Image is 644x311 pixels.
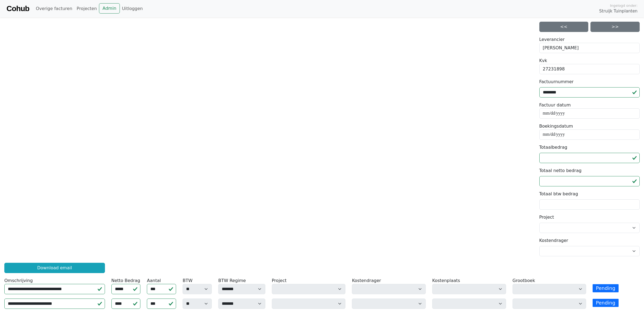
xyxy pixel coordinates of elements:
[599,8,638,14] span: Struijk Tuinplanten
[99,3,120,14] a: Admin
[6,2,29,15] a: Cohub
[539,214,554,221] label: Project
[74,3,99,14] a: Projecten
[352,277,381,284] label: Kostendrager
[539,64,640,74] div: 27231898
[610,3,638,8] span: Ingelogd onder:
[539,57,547,64] label: Kvk
[539,191,578,197] label: Totaal btw bedrag
[539,22,589,32] a: <<
[111,277,140,284] label: Netto Bedrag
[120,3,145,14] a: Uitloggen
[539,167,582,174] label: Totaal netto bedrag
[4,277,33,284] label: Omschrijving
[4,263,105,273] a: Download email
[593,299,618,307] span: Pending
[432,277,460,284] label: Kostenplaats
[539,123,573,129] label: Boekingsdatum
[539,102,571,108] label: Factuur datum
[593,284,618,293] span: Pending
[34,3,74,14] a: Overige facturen
[539,144,567,151] label: Totaalbedrag
[539,36,565,43] label: Leverancier
[539,79,574,85] label: Factuurnummer
[539,237,568,244] label: Kostendrager
[590,22,640,32] a: >>
[218,277,246,284] label: BTW Regime
[147,277,161,284] label: Aantal
[183,277,193,284] label: BTW
[539,43,640,53] div: [PERSON_NAME]
[272,277,287,284] label: Project
[513,277,535,284] label: Grootboek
